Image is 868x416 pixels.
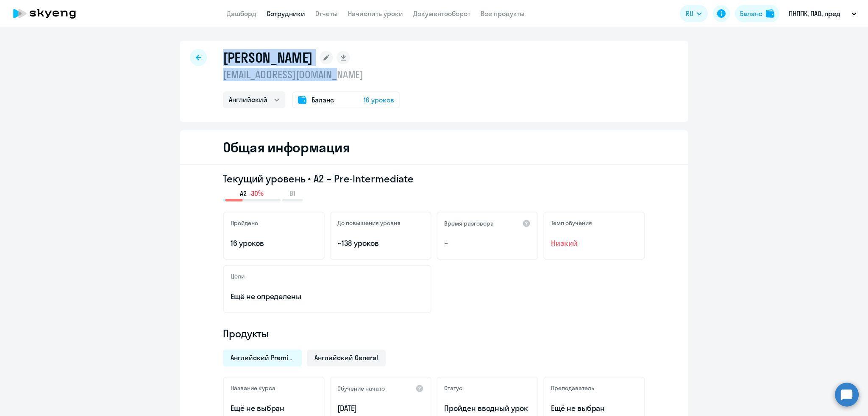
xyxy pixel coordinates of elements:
h5: Обучение начато [337,385,385,392]
h5: Пройдено [231,219,258,227]
button: ПНППК, ПАО, пред [785,3,861,24]
span: A2 [240,189,247,198]
span: -30% [248,189,264,198]
div: Баланс [740,8,762,19]
img: balance [766,9,774,18]
span: 16 уроков [364,95,394,105]
h1: [PERSON_NAME] [223,49,313,66]
a: Сотрудники [267,9,305,18]
h2: Общая информация [223,139,350,156]
h5: Темп обучения [551,219,592,227]
button: RU [680,5,708,22]
span: Низкий [551,238,637,249]
a: Начислить уроки [348,9,403,18]
a: Отчеты [315,9,338,18]
h3: Текущий уровень • A2 – Pre-Intermediate [223,172,645,185]
p: ~138 уроков [337,238,424,249]
h4: Продукты [223,327,645,340]
a: Документооборот [413,9,470,18]
p: [DATE] [337,403,424,414]
a: Все продукты [481,9,525,18]
p: – [444,238,531,249]
p: [EMAIL_ADDRESS][DOMAIN_NAME] [223,68,400,81]
h5: Цели [231,273,245,280]
p: Ещё не выбран [551,403,637,414]
span: RU [686,8,693,19]
h5: Преподаватель [551,384,594,392]
span: Английский General [314,353,378,362]
span: B1 [289,189,295,198]
p: Пройден вводный урок [444,403,531,414]
h5: Название курса [231,384,275,392]
span: Английский Premium [231,353,294,362]
button: Балансbalance [735,5,779,22]
p: ПНППК, ПАО, пред [789,8,840,19]
h5: Статус [444,384,462,392]
p: Ещё не определены [231,291,424,302]
p: 16 уроков [231,238,317,249]
span: Баланс [312,95,334,105]
h5: Время разговора [444,220,494,227]
h5: До повышения уровня [337,219,401,227]
a: Дашборд [227,9,256,18]
p: Ещё не выбран [231,403,317,414]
